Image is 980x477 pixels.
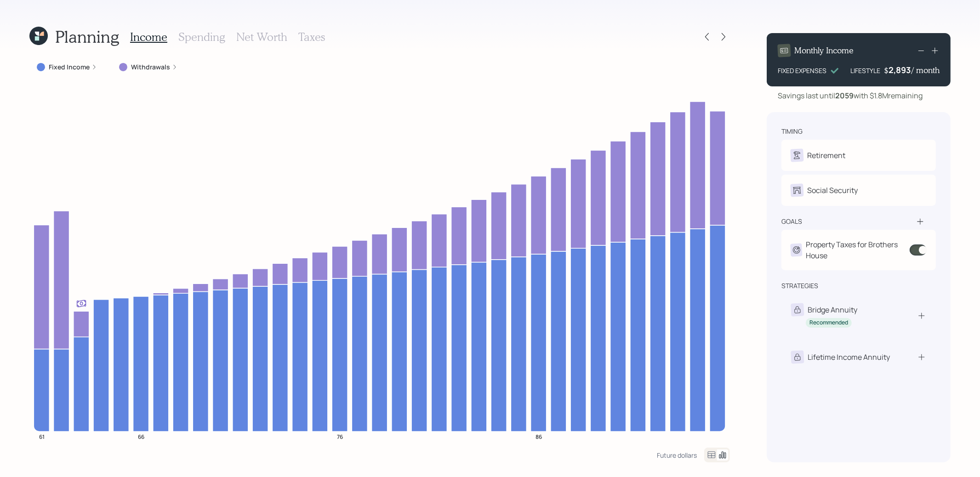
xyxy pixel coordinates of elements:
label: Withdrawals [131,62,170,72]
h3: Spending [178,30,225,44]
h4: Monthly Income [794,45,854,56]
h4: / month [912,65,940,75]
b: 2059 [835,91,854,101]
tspan: 76 [337,433,343,441]
tspan: 66 [138,433,144,441]
tspan: 61 [39,433,45,441]
div: strategies [781,281,818,290]
div: 2,893 [889,64,912,75]
div: LIFESTYLE [850,66,880,75]
h3: Taxes [298,30,325,44]
h3: Net Worth [236,30,287,44]
div: Recommended [809,319,848,327]
div: Bridge Annuity [808,304,857,315]
label: Fixed Income [49,62,90,72]
h1: Planning [55,27,119,46]
div: goals [781,217,802,226]
tspan: 86 [536,433,542,441]
div: Savings last until with $1.8M remaining [778,90,923,101]
div: Property Taxes for Brothers House [806,239,910,261]
div: Social Security [807,185,858,196]
h4: $ [884,65,889,75]
div: Retirement [807,150,845,161]
h3: Income [130,30,167,44]
div: FIXED EXPENSES [778,66,826,75]
div: Future dollars [657,451,697,460]
div: Lifetime Income Annuity [808,352,890,363]
div: timing [781,127,803,136]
